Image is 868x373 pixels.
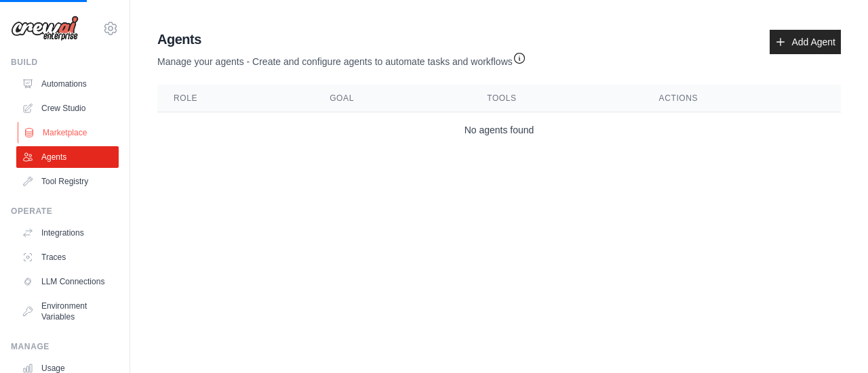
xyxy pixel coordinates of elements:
[16,73,119,95] a: Automations
[157,49,526,68] p: Manage your agents - Create and configure agents to automate tasks and workflows
[16,246,119,268] a: Traces
[16,271,119,292] a: LLM Connections
[313,85,471,112] th: Goal
[16,222,119,244] a: Integrations
[157,30,526,49] h2: Agents
[16,97,119,119] a: Crew Studio
[157,112,841,148] td: No agents found
[770,30,841,54] a: Add Agent
[157,85,313,112] th: Role
[643,85,841,112] th: Actions
[11,57,119,68] div: Build
[16,146,119,168] a: Agents
[18,122,120,144] a: Marketplace
[11,16,79,41] img: Logo
[11,206,119,217] div: Operate
[11,341,119,352] div: Manage
[16,295,119,328] a: Environment Variables
[16,171,119,192] a: Tool Registry
[471,85,642,112] th: Tools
